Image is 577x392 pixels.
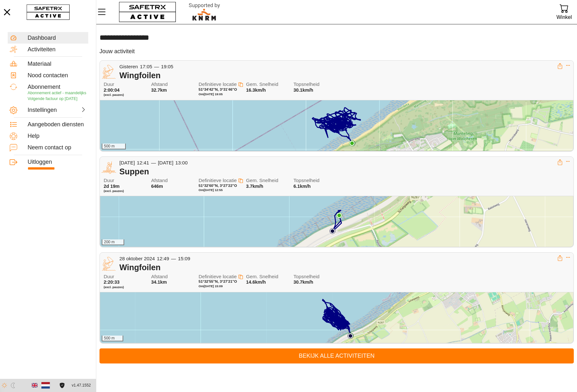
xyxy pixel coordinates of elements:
span: Afstand [151,178,192,183]
span: 51°32'55"N, 3°27'21"O [199,279,237,283]
a: Licentieovereenkomst [58,383,66,388]
img: PathEnd.svg [336,213,342,218]
span: 51°32'60"N, 3°27'22"O [199,184,237,188]
span: 646m [151,184,163,189]
span: Gem. Snelheid [246,82,287,87]
span: Duur [104,178,145,183]
span: 16.3km/h [246,88,266,93]
span: 17:05 [140,64,152,69]
span: Om [DATE] 19:05 [199,92,223,96]
h5: Jouw activiteit [99,48,135,55]
img: PathStart.svg [348,333,353,339]
span: Afstand [151,274,192,279]
img: ContactUs.svg [10,144,17,152]
span: — [154,64,159,69]
div: Wingfoilen [119,263,557,272]
div: 500 m [102,336,123,341]
span: — [151,160,156,165]
span: 13:00 [175,160,187,165]
span: Topsnelheid [294,274,335,279]
span: Abonnement actief - maandelijks [28,91,86,95]
div: Materiaal [28,61,86,68]
span: Afstand [151,82,192,87]
span: 2:00:04 [104,88,120,93]
div: Neem contact op [28,144,86,151]
div: Abonnement [28,84,86,91]
div: Aangeboden diensten [28,121,86,128]
span: 12:49 [157,256,169,261]
span: Om [DATE] 12:55 [199,188,223,192]
img: WINGFOILING.svg [101,256,116,271]
img: PathStart.svg [330,228,335,234]
span: Duur [104,82,145,87]
span: 2d 19m [104,184,120,189]
img: PathEnd.svg [348,333,354,338]
button: Engels [29,380,40,391]
span: v1.47.1552 [72,382,91,389]
div: Wingfoilen [119,71,557,80]
span: Topsnelheid [294,178,335,183]
div: 200 m [102,239,124,245]
button: Uitklappen [566,63,570,68]
img: Help.svg [10,132,17,140]
span: Topsnelheid [294,82,335,87]
span: Volgende factuur op [DATE] [28,96,77,101]
img: ModeLight.svg [2,383,7,388]
span: Definitieve locatie [199,274,237,279]
span: 34.1km [151,279,167,285]
span: (excl. pauzes) [104,93,145,97]
span: (excl. pauzes) [104,189,145,193]
img: WINGFOILING.svg [101,64,116,79]
div: Nood contacten [28,72,86,79]
img: Subscription.svg [10,83,17,91]
span: [DATE] [119,160,135,165]
span: 51°34'42"N, 3°31'46"O [199,88,237,91]
span: Definitieve locatie [199,81,237,87]
span: — [171,256,176,261]
span: 12:41 [137,160,149,165]
button: Uitklappen [566,255,570,260]
img: RescueLogo.svg [181,2,228,22]
button: Nederlands [40,380,51,391]
span: 2:20:33 [104,279,120,285]
img: Equipment.svg [10,60,17,68]
span: Definitieve locatie [199,178,237,183]
span: Gem. Snelheid [246,274,287,279]
span: Om [DATE] 15:09 [199,284,223,288]
img: SUP.svg [101,160,116,175]
span: Gem. Snelheid [246,178,287,183]
img: en.svg [32,382,38,388]
span: 3.7km/h [246,184,263,189]
button: v1.47.1552 [68,380,95,391]
span: 28 oktober 2024 [119,256,155,261]
span: Gisteren [119,64,138,69]
span: 14.6km/h [246,279,266,285]
span: 30.1km/h [294,88,314,93]
div: Dashboard [28,35,86,42]
span: 15:09 [178,256,190,261]
button: Uitklappen [566,159,570,164]
span: [DATE] [158,160,173,165]
span: 19:05 [161,64,173,69]
span: Bekijk alle activiteiten [105,351,569,361]
div: Activiteiten [28,46,86,53]
img: nl.svg [41,381,50,390]
div: Winkel [556,13,572,21]
button: Menu [96,5,112,19]
img: ModeDark.svg [10,383,16,388]
div: Instellingen [28,107,56,114]
span: Duur [104,274,145,279]
div: Suppen [119,167,557,176]
span: 6.1km/h [294,184,311,189]
div: Uitloggen [28,159,86,166]
img: Activities.svg [10,46,17,53]
div: Help [28,133,86,140]
span: 32.7km [151,88,167,93]
a: Bekijk alle activiteiten [99,348,574,363]
img: PathEnd.svg [349,140,355,146]
div: 500 m [102,144,126,149]
span: (excl. pauzes) [104,285,145,289]
span: 30.7km/h [294,279,314,285]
